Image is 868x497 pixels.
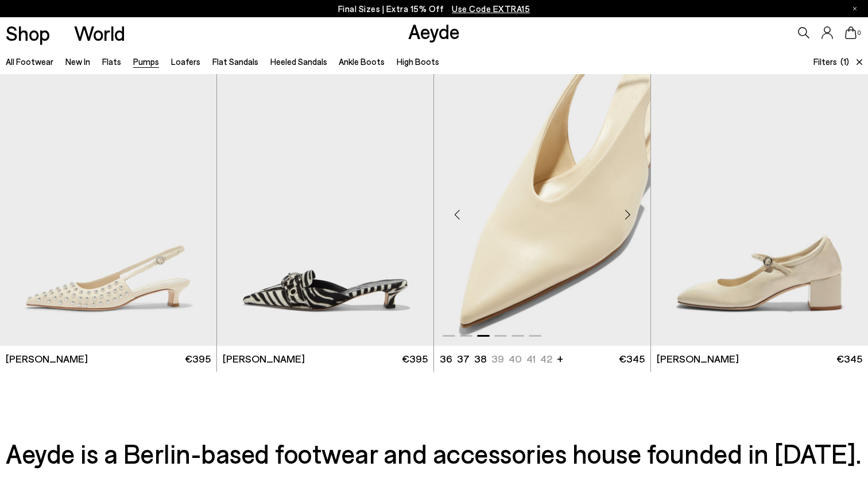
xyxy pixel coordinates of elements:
[339,56,385,67] a: Ankle Boots
[836,352,862,366] span: €345
[434,74,650,346] a: Next slide Previous slide
[474,352,487,366] li: 38
[397,56,439,67] a: High Boots
[610,197,645,232] div: Next slide
[6,23,50,43] a: Shop
[133,56,159,67] a: Pumps
[408,19,460,43] a: Aeyde
[651,346,868,372] a: [PERSON_NAME] €345
[102,56,121,67] a: Flats
[434,74,650,346] img: Oti Leather Slingback Pumps
[434,74,650,346] div: 3 / 6
[6,352,88,366] span: [PERSON_NAME]
[651,74,868,346] a: Next slide Previous slide
[657,352,739,366] span: [PERSON_NAME]
[74,23,125,43] a: World
[434,346,650,372] a: 36 37 38 39 40 41 42 + €345
[6,437,862,469] h3: Aeyde is a Berlin-based footwear and accessories house founded in [DATE].
[270,56,327,67] a: Heeled Sandals
[402,352,428,366] span: €395
[440,197,474,232] div: Previous slide
[6,56,53,67] a: All Footwear
[452,3,530,14] span: Navigate to /collections/ss25-final-sizes
[557,350,563,366] li: +
[185,352,211,366] span: €395
[651,74,868,346] div: 1 / 6
[338,2,530,16] p: Final Sizes | Extra 15% Off
[171,56,200,67] a: Loafers
[651,74,868,346] img: Aline Leather Mary-Jane Pumps
[217,74,433,346] img: Danielle Ponyhair Mules
[813,56,837,67] span: Filters
[212,56,258,67] a: Flat Sandals
[440,352,452,366] li: 36
[457,352,470,366] li: 37
[65,56,90,67] a: New In
[619,352,645,366] span: €345
[845,26,857,39] a: 0
[223,352,305,366] span: [PERSON_NAME]
[840,55,849,68] span: (1)
[857,30,862,36] span: 0
[217,346,433,372] a: [PERSON_NAME] €395
[440,352,549,366] ul: variant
